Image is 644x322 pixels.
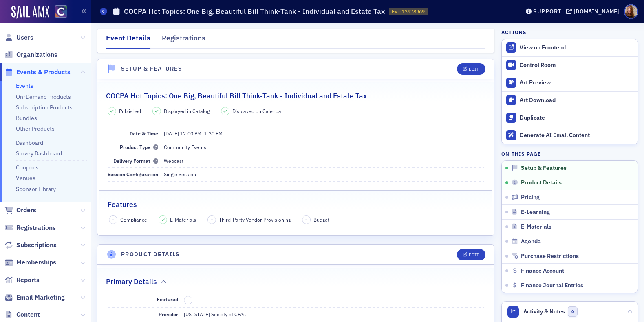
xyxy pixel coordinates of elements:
[108,199,137,210] h2: Features
[49,5,67,19] a: View Homepage
[521,194,540,201] span: Pricing
[16,114,37,122] a: Bundles
[184,311,246,318] span: [US_STATE] Society of CPAs
[16,139,43,147] a: Dashboard
[469,253,479,257] div: Edit
[16,174,35,182] a: Venues
[521,267,564,275] span: Finance Account
[457,249,485,260] button: Edit
[502,39,638,56] a: View on Frontend
[121,250,180,259] h4: Product Details
[568,306,578,317] span: 0
[501,150,638,158] h4: On this page
[521,238,541,245] span: Agenda
[159,311,178,318] span: Provider
[502,91,638,109] a: Art Download
[16,164,39,171] a: Coupons
[16,258,56,267] span: Memberships
[502,109,638,127] button: Duplicate
[521,179,562,187] span: Product Details
[16,68,71,77] span: Events & Products
[4,241,57,250] a: Subscriptions
[55,5,67,18] img: SailAMX
[180,130,201,137] time: 12:00 PM
[533,8,561,15] div: Support
[573,8,619,15] div: [DOMAIN_NAME]
[521,164,567,172] span: Setup & Features
[313,216,329,223] span: Budget
[4,293,65,302] a: Email Marketing
[170,216,196,223] span: E-Materials
[164,171,196,178] span: Single Session
[521,209,550,216] span: E-Learning
[164,107,210,115] span: Displayed in Catalog
[164,158,183,164] span: Webcast
[108,171,158,178] span: Session Configuration
[113,158,158,164] span: Delivery Format
[4,258,56,267] a: Memberships
[521,253,579,260] span: Purchase Restrictions
[164,130,179,137] span: [DATE]
[469,67,479,71] div: Edit
[11,6,49,19] img: SailAMX
[16,50,57,59] span: Organizations
[16,223,56,232] span: Registrations
[502,74,638,91] a: Art Preview
[521,223,551,231] span: E-Materials
[4,50,57,59] a: Organizations
[566,9,622,14] button: [DOMAIN_NAME]
[16,82,33,89] a: Events
[130,130,158,137] span: Date & Time
[157,296,178,302] span: Featured
[16,150,62,157] a: Survey Dashboard
[520,114,634,122] div: Duplicate
[232,107,283,115] span: Displayed on Calendar
[521,282,583,289] span: Finance Journal Entries
[16,104,73,111] a: Subscription Products
[16,310,40,319] span: Content
[106,91,367,101] h2: COCPA Hot Topics: One Big, Beautiful Bill Think-Tank - Individual and Estate Tax
[4,33,33,42] a: Users
[16,93,71,100] a: On-Demand Products
[4,310,40,319] a: Content
[392,8,425,15] span: EVT-13978969
[16,275,40,284] span: Reports
[520,44,634,51] div: View on Frontend
[106,33,150,49] div: Event Details
[162,33,205,48] div: Registrations
[16,125,55,132] a: Other Products
[164,144,206,150] span: Community Events
[112,217,115,222] span: –
[16,241,57,250] span: Subscriptions
[120,216,147,223] span: Compliance
[305,217,308,222] span: –
[121,64,182,73] h4: Setup & Features
[124,7,385,16] h1: COCPA Hot Topics: One Big, Beautiful Bill Think-Tank - Individual and Estate Tax
[204,130,223,137] time: 1:30 PM
[16,33,33,42] span: Users
[16,185,56,193] a: Sponsor Library
[520,79,634,87] div: Art Preview
[502,57,638,74] a: Control Room
[106,276,157,287] h2: Primary Details
[520,97,634,104] div: Art Download
[4,68,71,77] a: Events & Products
[4,275,40,284] a: Reports
[4,223,56,232] a: Registrations
[119,107,141,115] span: Published
[624,4,638,19] span: Profile
[16,293,65,302] span: Email Marketing
[211,217,213,222] span: –
[523,307,565,316] span: Activity & Notes
[219,216,291,223] span: Third-Party Vendor Provisioning
[520,132,634,139] div: Generate AI Email Content
[120,144,158,150] span: Product Type
[502,127,638,144] button: Generate AI Email Content
[520,62,634,69] div: Control Room
[187,297,189,303] span: –
[16,206,36,215] span: Orders
[501,29,527,36] h4: Actions
[164,130,223,137] span: –
[4,206,36,215] a: Orders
